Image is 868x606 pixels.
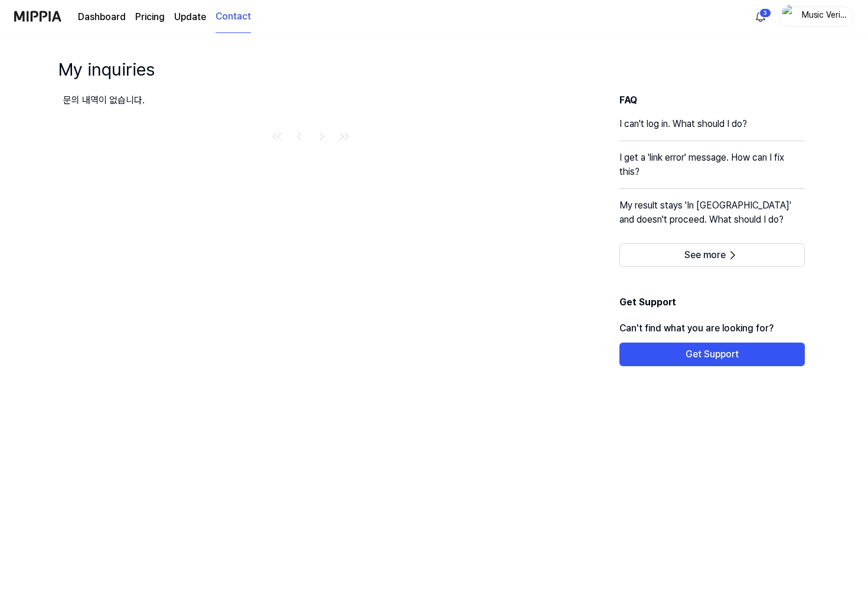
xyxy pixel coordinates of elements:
[619,93,805,107] h3: FAQ
[135,10,165,24] a: Pricing
[619,117,805,141] a: I can't log in. What should I do?
[759,8,771,18] div: 3
[800,9,846,22] div: Music Verifications
[63,93,557,107] div: 문의 내역이 없습니다.
[782,5,797,28] img: profile
[58,57,155,82] h1: My inquiries
[619,295,805,314] h1: Get Support
[216,1,251,33] a: Contact
[78,10,126,24] a: Dashboard
[619,243,805,267] button: See more
[619,151,805,188] a: I get a 'link error' message. How can I fix this?
[751,7,770,26] button: 알림3
[778,6,854,27] button: profileMusic Verifications
[619,198,805,236] a: My result stays 'In [GEOGRAPHIC_DATA]' and doesn't proceed. What should I do?
[174,10,206,24] a: Update
[753,9,768,24] img: 알림
[619,343,805,366] button: Get Support
[619,249,805,260] a: See more
[619,348,805,360] a: Get Support
[684,249,726,261] span: See more
[619,314,805,343] p: Can't find what you are looking for?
